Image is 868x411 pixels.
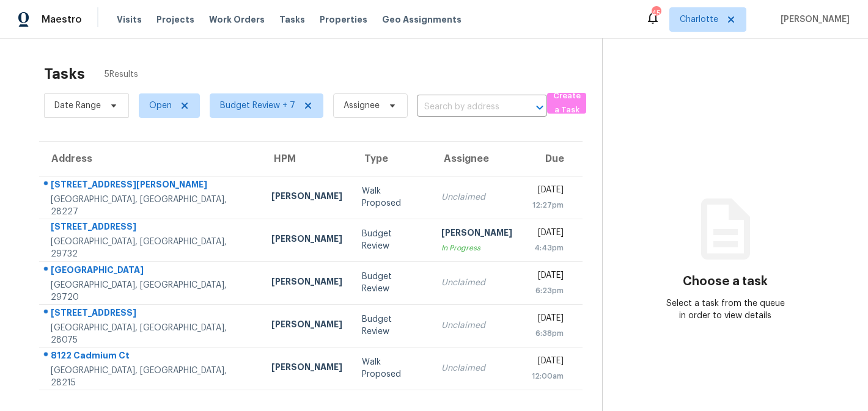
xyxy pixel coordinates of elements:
[362,356,421,380] div: Walk Proposed
[51,236,252,260] div: [GEOGRAPHIC_DATA], [GEOGRAPHIC_DATA], 29732
[51,307,252,322] div: [STREET_ADDRESS]
[117,13,142,26] span: Visits
[652,7,660,20] div: 45
[51,365,252,389] div: [GEOGRAPHIC_DATA], [GEOGRAPHIC_DATA], 28215
[532,370,564,382] div: 12:00am
[532,242,564,254] div: 4:43pm
[362,313,421,338] div: Budget Review
[532,285,564,297] div: 6:23pm
[382,13,462,26] span: Geo Assignments
[532,327,564,340] div: 6:38pm
[441,227,512,242] div: [PERSON_NAME]
[54,100,101,112] span: Date Range
[362,228,421,252] div: Budget Review
[532,269,564,285] div: [DATE]
[220,100,295,112] span: Budget Review + 7
[51,194,252,218] div: [GEOGRAPHIC_DATA], [GEOGRAPHIC_DATA], 28227
[262,142,352,176] th: HPM
[51,264,252,279] div: [GEOGRAPHIC_DATA]
[51,279,252,304] div: [GEOGRAPHIC_DATA], [GEOGRAPHIC_DATA], 29720
[271,361,342,376] div: [PERSON_NAME]
[664,297,787,322] div: Select a task from the queue in order to view details
[432,142,522,176] th: Assignee
[531,99,548,116] button: Open
[553,89,580,117] span: Create a Task
[417,98,513,117] input: Search by address
[532,199,564,211] div: 12:27pm
[271,318,342,333] div: [PERSON_NAME]
[683,275,768,288] h3: Choose a task
[352,142,431,176] th: Type
[680,13,718,26] span: Charlotte
[51,349,252,365] div: 8122 Cadmium Ct
[271,233,342,248] div: [PERSON_NAME]
[441,242,512,254] div: In Progress
[344,100,380,112] span: Assignee
[547,93,586,114] button: Create a Task
[42,13,82,26] span: Maestro
[441,362,512,374] div: Unclaimed
[776,13,850,26] span: [PERSON_NAME]
[362,185,421,209] div: Walk Proposed
[149,100,172,112] span: Open
[271,275,342,291] div: [PERSON_NAME]
[441,191,512,203] div: Unclaimed
[320,13,367,26] span: Properties
[271,190,342,205] div: [PERSON_NAME]
[209,13,265,26] span: Work Orders
[51,220,252,236] div: [STREET_ADDRESS]
[522,142,583,176] th: Due
[362,271,421,295] div: Budget Review
[39,142,262,176] th: Address
[441,277,512,289] div: Unclaimed
[532,312,564,327] div: [DATE]
[279,15,305,24] span: Tasks
[51,322,252,346] div: [GEOGRAPHIC_DATA], [GEOGRAPHIC_DATA], 28075
[532,184,564,199] div: [DATE]
[105,68,138,81] span: 5 Results
[156,13,194,26] span: Projects
[441,319,512,332] div: Unclaimed
[51,178,252,194] div: [STREET_ADDRESS][PERSON_NAME]
[532,355,564,370] div: [DATE]
[532,227,564,242] div: [DATE]
[44,68,85,80] h2: Tasks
